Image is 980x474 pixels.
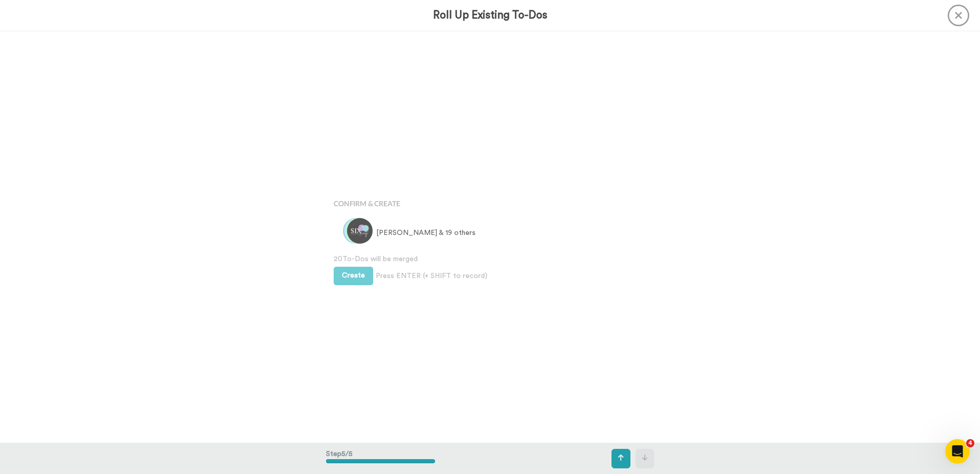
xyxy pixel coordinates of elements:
[347,218,373,244] img: 1c0e3c8f-ca7f-4159-a014-97b7fcafcebf.png
[344,218,370,244] img: h.png
[376,271,487,281] span: Press ENTER (+ SHIFT to record)
[376,228,476,238] span: [PERSON_NAME] & 19 others
[945,439,970,464] iframe: Intercom live chat
[334,200,646,207] h4: Confirm & Create
[326,444,435,473] div: Step 5 / 5
[433,9,547,21] h3: Roll Up Existing To-Dos
[966,439,974,447] span: 4
[342,272,365,279] span: Create
[334,254,646,264] span: 20 To-Dos will be merged
[343,218,369,244] img: b.png
[334,267,373,285] button: Create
